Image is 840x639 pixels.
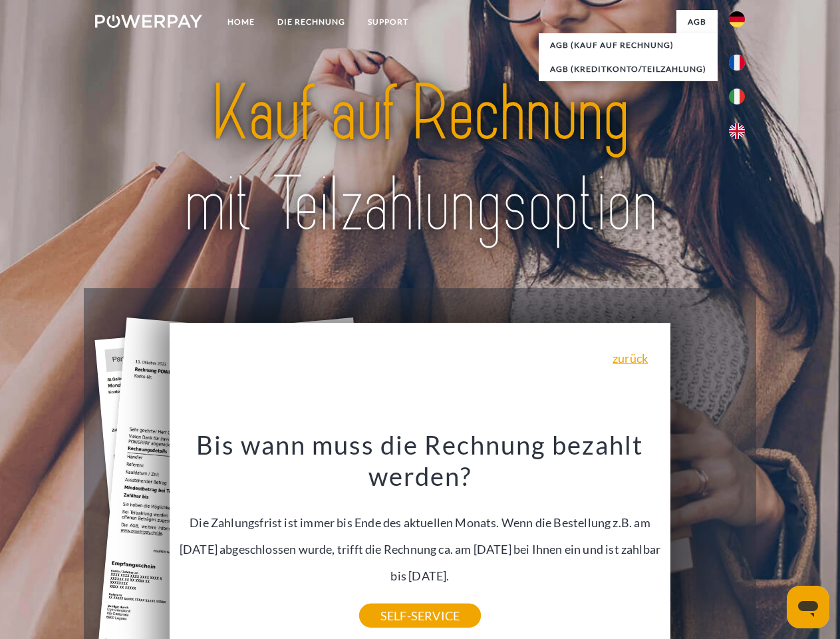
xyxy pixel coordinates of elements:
[729,55,745,71] img: fr
[127,64,713,255] img: title-powerpay_de.svg
[266,10,356,34] a: DIE RECHNUNG
[539,33,718,57] a: AGB (Kauf auf Rechnung)
[729,123,745,139] img: en
[539,57,718,81] a: AGB (Kreditkonto/Teilzahlung)
[178,429,663,616] div: Die Zahlungsfrist ist immer bis Ende des aktuellen Monats. Wenn die Bestellung z.B. am [DATE] abg...
[729,89,745,105] img: it
[676,10,718,34] a: agb
[178,429,663,493] h3: Bis wann muss die Rechnung bezahlt werden?
[356,10,420,34] a: SUPPORT
[787,586,829,628] iframe: Schaltfläche zum Öffnen des Messaging-Fensters
[613,352,648,364] a: zurück
[729,11,745,27] img: de
[216,10,266,34] a: Home
[95,15,202,28] img: logo-powerpay-white.svg
[359,604,481,628] a: SELF-SERVICE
